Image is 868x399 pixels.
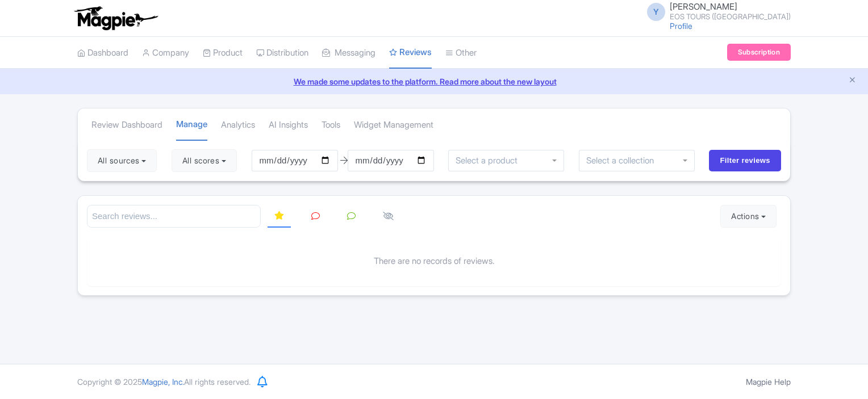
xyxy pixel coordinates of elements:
[142,377,184,387] span: Magpie, Inc.
[221,110,255,141] a: Analytics
[203,37,243,69] a: Product
[322,110,340,141] a: Tools
[87,149,157,172] button: All sources
[670,1,737,12] span: [PERSON_NAME]
[256,37,308,69] a: Distribution
[70,376,257,388] div: Copyright © 2025 All rights reserved.
[142,37,189,69] a: Company
[77,37,128,69] a: Dashboard
[727,44,791,61] a: Subscription
[445,37,477,69] a: Other
[269,110,308,141] a: AI Insights
[456,156,519,166] input: Select a product
[176,109,207,141] a: Manage
[586,156,656,166] input: Select a collection
[322,37,375,69] a: Messaging
[640,2,791,20] a: Y [PERSON_NAME] EOS TOURS ([GEOGRAPHIC_DATA])
[87,205,261,228] input: Search reviews...
[389,37,432,69] a: Reviews
[354,110,433,141] a: Widget Management
[647,3,665,21] span: Y
[670,13,791,20] small: EOS TOURS ([GEOGRAPHIC_DATA])
[7,75,861,87] a: We made some updates to the platform. Read more about the new layout
[709,150,781,171] input: Filter reviews
[670,21,692,31] a: Profile
[72,6,160,31] img: logo-ab69f6fb50320c5b225c76a69d11143b.png
[87,237,781,286] div: There are no records of reviews.
[746,377,791,387] a: Magpie Help
[720,205,777,228] button: Actions
[848,74,857,87] button: Close announcement
[172,149,237,172] button: All scores
[91,110,162,141] a: Review Dashboard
